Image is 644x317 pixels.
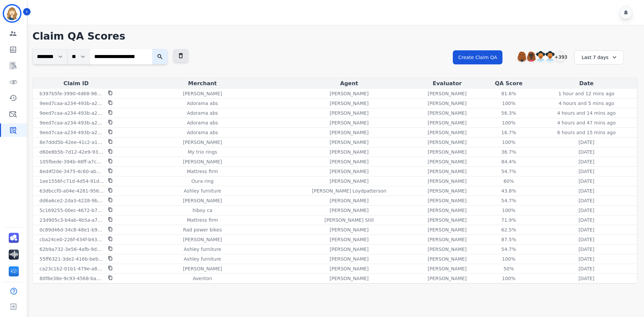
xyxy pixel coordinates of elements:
[579,158,594,165] p: [DATE]
[40,236,104,243] p: cba24ce0-226f-434f-b432-ca22bc493fc1
[453,50,502,64] button: Create Claim QA
[121,80,284,88] div: Merchant
[428,188,467,194] p: [PERSON_NAME]
[40,246,104,253] p: 62b9a732-3e56-4afb-9d74-e68d6ee3b79f
[330,129,369,136] p: [PERSON_NAME]
[40,158,104,165] p: 105fbede-394b-48ff-a7c2-078c4b3efac2
[330,265,369,272] p: [PERSON_NAME]
[428,275,467,282] p: [PERSON_NAME]
[494,246,524,253] div: 54.7%
[537,80,636,88] div: Date
[40,149,104,155] p: d60e8b5b-7d12-42e9-9328-b3967cd5a013
[494,139,524,146] div: 100%
[33,30,637,42] h1: Claim QA Scores
[579,246,594,253] p: [DATE]
[40,110,104,116] p: 9eed7caa-a234-493b-a2aa-cbde99789e1f
[428,158,467,165] p: [PERSON_NAME]
[40,226,104,233] p: 0c89d46d-34c8-48e1-b9ee-6a852c75f44d
[330,256,369,262] p: [PERSON_NAME]
[428,197,467,204] p: [PERSON_NAME]
[184,256,221,262] p: Ashley furniture
[184,246,221,253] p: Ashley furniture
[494,168,524,175] div: 54.7%
[557,119,615,126] p: 4 hours and 47 mins ago
[40,178,104,184] p: 1ee1556f-c71d-4d54-91db-457daa1423f9
[40,265,104,272] p: ca23c1b2-01b1-479e-a882-a99cb13b5368
[330,226,369,233] p: [PERSON_NAME]
[579,265,594,272] p: [DATE]
[40,129,104,136] p: 9eed7caa-a234-493b-a2aa-cbde99789e1f
[40,188,104,194] p: 63dbccf0-a04e-4281-9566-3604ce78819b
[330,149,369,155] p: [PERSON_NAME]
[184,188,221,194] p: Ashley furniture
[428,149,467,155] p: [PERSON_NAME]
[494,265,524,272] div: 50%
[428,178,467,184] p: [PERSON_NAME]
[428,256,467,262] p: [PERSON_NAME]
[559,100,614,107] p: 4 hours and 5 mins ago
[330,246,369,253] p: [PERSON_NAME]
[579,178,594,184] p: [DATE]
[40,90,104,97] p: b397b5fe-3990-4d68-9872-33266d4b39df
[428,207,467,214] p: [PERSON_NAME]
[579,168,594,175] p: [DATE]
[188,149,217,155] p: My trio rings
[183,236,222,243] p: [PERSON_NAME]
[183,139,222,146] p: [PERSON_NAME]
[579,188,594,194] p: [DATE]
[330,119,369,126] p: [PERSON_NAME]
[494,158,524,165] div: 84.4%
[187,119,218,126] p: Adorama abs
[330,90,369,97] p: [PERSON_NAME]
[330,197,369,204] p: [PERSON_NAME]
[187,100,218,107] p: Adorama abs
[494,197,524,204] div: 54.7%
[330,236,369,243] p: [PERSON_NAME]
[428,100,467,107] p: [PERSON_NAME]
[428,265,467,272] p: [PERSON_NAME]
[40,275,104,282] p: 80f8e38e-9c93-4568-babb-018cc22c9f08
[579,197,594,204] p: [DATE]
[494,90,524,97] div: 81.6%
[4,5,20,21] img: Bordered avatar
[40,207,104,214] p: 5c169255-00ec-4672-b707-1fd8dfd7539c
[330,207,369,214] p: [PERSON_NAME]
[494,119,524,126] div: 100%
[325,217,374,223] p: [PERSON_NAME] Still
[483,80,535,88] div: QA Score
[183,90,222,97] p: [PERSON_NAME]
[40,256,104,262] p: 55ff6321-3de2-416b-bebc-8e6b7051b7a6
[494,188,524,194] div: 43.8%
[40,119,104,126] p: 9eed7caa-a234-493b-a2aa-cbde99789e1f
[574,50,624,64] div: Last 7 days
[287,80,411,88] div: Agent
[192,178,214,184] p: Oura ring
[494,110,524,116] div: 56.3%
[330,110,369,116] p: [PERSON_NAME]
[554,51,566,62] div: +393
[558,90,614,97] p: 1 hour and 12 mins ago
[494,275,524,282] div: 100%
[557,129,615,136] p: 6 hours and 15 mins ago
[40,100,104,107] p: 9eed7caa-a234-493b-a2aa-cbde99789e1f
[579,226,594,233] p: [DATE]
[494,129,524,136] div: 16.7%
[414,80,480,88] div: Evaluator
[312,188,386,194] p: [PERSON_NAME] Loydpatterson
[330,158,369,165] p: [PERSON_NAME]
[579,256,594,262] p: [DATE]
[579,275,594,282] p: [DATE]
[579,207,594,214] p: [DATE]
[428,236,467,243] p: [PERSON_NAME]
[428,110,467,116] p: [PERSON_NAME]
[428,90,467,97] p: [PERSON_NAME]
[428,119,467,126] p: [PERSON_NAME]
[330,139,369,146] p: [PERSON_NAME]
[187,217,218,223] p: Mattress firm
[330,275,369,282] p: [PERSON_NAME]
[557,110,615,116] p: 4 hours and 14 mins ago
[40,139,104,146] p: 8e7ddd5b-42ee-41c2-a122-56d8161e437d
[183,265,222,272] p: [PERSON_NAME]
[494,236,524,243] div: 87.5%
[494,178,524,184] div: 60%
